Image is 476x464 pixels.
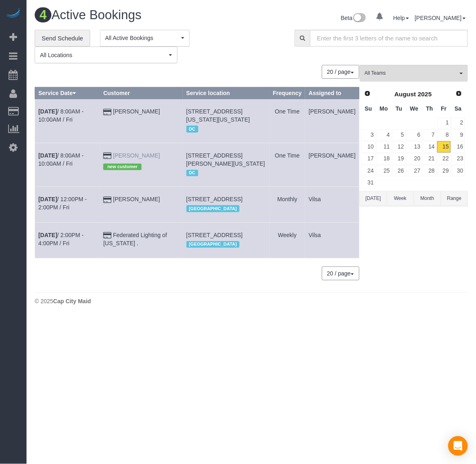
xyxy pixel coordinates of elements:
[452,129,465,140] a: 9
[186,241,240,248] span: [GEOGRAPHIC_DATA]
[437,141,451,152] a: 15
[361,153,375,164] a: 17
[452,165,465,176] a: 30
[426,105,433,112] span: Thursday
[186,124,266,134] div: Location
[361,141,375,152] a: 10
[186,203,266,214] div: Location
[186,168,266,178] div: Location
[35,99,100,143] td: Schedule date
[415,15,466,21] a: [PERSON_NAME]
[387,191,414,206] button: Week
[103,109,111,115] i: Credit Card Payment
[183,99,270,143] td: Service location
[113,196,160,202] a: [PERSON_NAME]
[186,196,243,202] span: [STREET_ADDRESS]
[437,153,451,164] a: 22
[406,129,422,140] a: 6
[452,153,465,164] a: 23
[35,143,100,186] td: Schedule date
[100,99,183,143] td: Customer
[365,105,372,112] span: Sunday
[414,191,441,206] button: Month
[186,239,266,250] div: Location
[183,87,270,99] th: Service location
[270,187,306,222] td: Frequency
[360,191,387,206] button: [DATE]
[305,187,359,222] td: Assigned to
[186,108,250,123] span: [STREET_ADDRESS][US_STATE][US_STATE]
[35,30,90,47] a: Send Schedule
[270,87,306,99] th: Frequency
[322,65,359,79] nav: Pagination navigation
[35,222,100,258] td: Schedule date
[35,87,100,99] th: Service Date
[103,233,111,238] i: Credit Card Payment
[437,165,451,176] a: 29
[186,205,240,212] span: [GEOGRAPHIC_DATA]
[376,153,391,164] a: 18
[423,129,436,140] a: 7
[406,153,422,164] a: 20
[376,165,391,176] a: 25
[456,90,462,97] span: Next
[360,65,468,82] button: All Teams
[35,187,100,222] td: Schedule date
[38,196,57,202] b: [DATE]
[38,108,84,123] a: [DATE]/ 8:00AM - 10:00AM / Fri
[100,87,183,99] th: Customer
[418,91,432,98] span: 2025
[113,108,160,115] a: [PERSON_NAME]
[441,105,447,112] span: Friday
[270,99,306,143] td: Frequency
[100,187,183,222] td: Customer
[392,165,406,176] a: 26
[186,232,243,238] span: [STREET_ADDRESS]
[448,436,468,456] div: Open Intercom Messenger
[38,108,57,115] b: [DATE]
[38,152,84,167] a: [DATE]/ 8:00AM - 10:00AM / Fri
[305,99,359,143] td: Assigned to
[38,152,57,159] b: [DATE]
[105,34,179,42] span: All Active Bookings
[393,15,409,21] a: Help
[376,141,391,152] a: 11
[100,143,183,186] td: Customer
[183,187,270,222] td: Service location
[437,129,451,140] a: 8
[53,298,91,304] strong: Cap City Maid
[305,87,359,99] th: Assigned to
[322,266,359,280] button: 20 / page
[183,222,270,258] td: Service location
[35,8,245,22] h1: Active Bookings
[455,105,462,112] span: Saturday
[270,143,306,186] td: Frequency
[5,8,21,20] img: Automaid Logo
[38,196,87,211] a: [DATE]/ 12:00PM - 2:00PM / Fri
[410,105,418,112] span: Wednesday
[186,126,198,132] span: DC
[396,105,402,112] span: Tuesday
[186,170,198,176] span: DC
[406,165,422,176] a: 27
[35,7,51,22] span: 4
[103,232,167,246] a: Federated Lighting of [US_STATE] .
[453,88,465,100] a: Next
[322,65,359,79] button: 20 / page
[103,164,142,170] span: new customer
[441,191,468,206] button: Range
[35,47,177,63] button: All Locations
[362,88,373,100] a: Prev
[361,177,375,188] a: 31
[392,153,406,164] a: 19
[113,152,160,159] a: [PERSON_NAME]
[452,141,465,152] a: 16
[380,105,388,112] span: Monday
[392,129,406,140] a: 5
[364,90,371,97] span: Prev
[361,129,375,140] a: 3
[437,118,451,129] a: 1
[452,118,465,129] a: 2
